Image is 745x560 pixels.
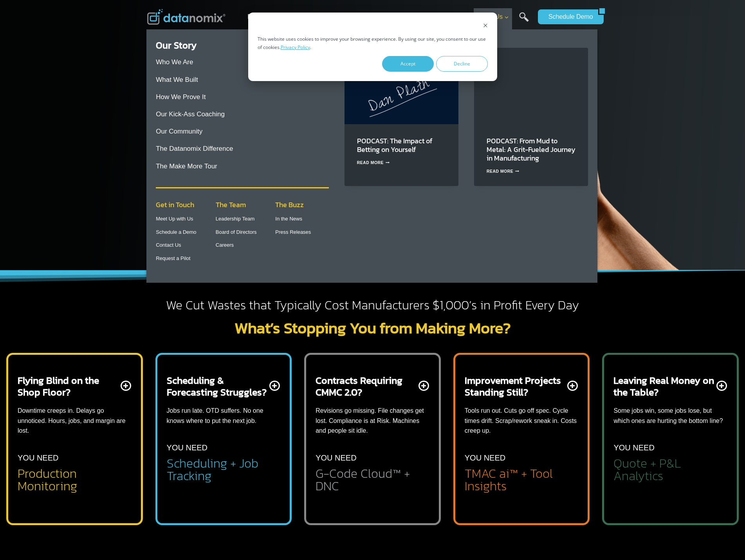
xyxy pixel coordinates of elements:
[156,38,197,52] a: Our Story
[156,110,225,118] a: Our Kick-Ass Coaching
[147,9,225,25] img: Datanomix
[88,175,99,180] a: Terms
[167,441,207,454] p: YOU NEED
[176,97,206,104] span: State/Region
[156,163,217,170] a: The Make More Tour
[248,13,497,81] div: Cookie banner
[244,4,534,30] nav: Primary Navigation
[18,467,132,492] h2: Production Monitoring
[316,406,429,436] p: Revisions go missing. File changes get lost. Compliance is at Risk. Machines and people sit idle.
[247,12,278,22] span: Products
[613,457,727,482] h2: Quote + P&L Analytics
[357,161,390,165] a: Read More
[613,406,727,426] p: Some jobs win, some jobs lose, but which ones are hurting the bottom line?
[519,12,529,30] a: Search
[474,48,588,124] img: Daniel Anglemyer’s journey from hog barns to shop leadership shows how grit, culture, and tech ca...
[167,406,281,426] p: Jobs run late. OTD suffers. No one knows where to put the next job.
[18,406,132,436] p: Downtime creeps in. Delays go unnoticed. Hours, jobs, and margin are lost.
[483,22,488,30] button: Dismiss cookie banner
[156,229,196,235] a: Schedule a Demo
[147,297,598,314] h2: We Cut Wastes that Typically Cost Manufacturers $1,000’s in Profit Every Day
[258,35,488,51] p: This website uses cookies to improve your browsing experience. By using our site, you consent to ...
[275,216,302,222] a: In the News
[156,58,193,66] a: Who We Are
[613,374,715,398] h2: Leaving Real Money on the Table?
[316,452,356,464] p: YOU NEED
[345,12,381,22] span: Resources
[288,12,336,22] span: The Difference
[316,467,429,492] h2: G-Code Cloud™ + DNC
[156,145,233,152] a: The Datanomix Difference
[176,0,201,7] span: Last Name
[176,33,211,40] span: Phone number
[147,320,598,336] h2: What’s Stopping You from Making More?
[156,255,190,261] a: Request a Pilot
[18,452,58,464] p: YOU NEED
[216,216,255,222] a: Leadership Team
[216,199,246,210] span: The Team
[18,374,119,398] h2: Flying Blind on the Shop Floor?
[436,56,488,72] button: Decline
[156,76,198,83] a: What We Built
[275,199,304,210] span: The Buzz
[281,43,310,51] a: Privacy Policy
[357,135,432,155] a: PODCAST: The Impact of Betting on Yourself
[167,374,268,398] h2: Scheduling & Forecasting Struggles?
[156,242,181,248] a: Contact Us
[316,374,417,398] h2: Contracts Requiring CMMC 2.0?
[487,169,520,173] a: Read More
[345,48,458,124] img: Dan Plath on Manufacturing Mavericks
[156,93,206,101] a: How We Prove It
[465,374,566,398] h2: Improvement Projects Standing Still?
[538,9,598,24] a: Schedule Demo
[156,128,202,135] a: Our Community
[437,12,467,22] span: Partners
[167,457,281,482] h2: Scheduling + Job Tracking
[216,242,234,248] a: Careers
[487,135,575,163] a: PODCAST: From Mud to Metal: A Grit-Fueled Journey in Manufacturing
[382,56,434,72] button: Accept
[156,199,194,210] span: Get in Touch
[275,229,311,235] a: Press Releases
[216,229,257,235] a: Board of Directors
[477,12,509,22] span: About Us
[391,12,428,22] span: Customers
[106,175,132,180] a: Privacy Policy
[465,467,579,492] h2: TMAC ai™ + Tool Insights
[613,441,654,454] p: YOU NEED
[465,406,579,436] p: Tools run out. Cuts go off spec. Cycle times drift. Scrap/rework sneak in. Costs creep up.
[156,216,193,222] a: Meet Up with Us
[465,452,505,464] p: YOU NEED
